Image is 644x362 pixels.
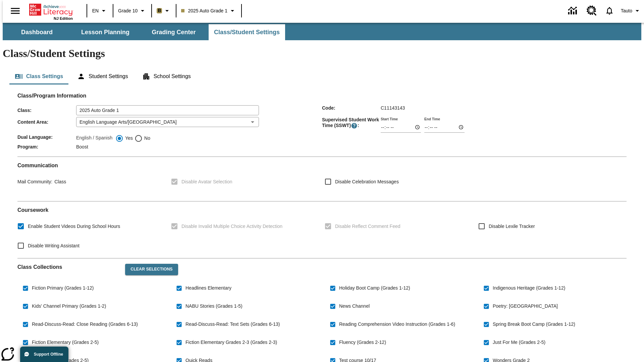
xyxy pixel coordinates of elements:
[185,339,277,346] span: Fiction Elementary Grades 2-3 (Grades 2-3)
[17,207,627,253] div: Coursework
[34,352,63,357] span: Support Offline
[564,2,583,20] a: Data Center
[17,99,627,151] div: Class/Program Information
[54,16,73,20] span: NJ Edition
[618,5,644,17] button: Profile/Settings
[137,68,196,84] button: School Settings
[20,347,68,362] button: Support Offline
[28,242,79,249] span: Disable Writing Assistant
[5,1,25,21] button: Open side menu
[154,5,174,17] button: Boost Class color is light brown. Change class color
[381,116,398,121] label: Start Time
[72,68,133,84] button: Student Settings
[17,93,627,99] h2: Class/Program Information
[322,105,381,111] span: Code :
[125,264,178,275] button: Clear Selections
[185,285,231,292] span: Headlines Elementary
[21,28,53,36] span: Dashboard
[9,68,635,84] div: Class/Student Settings
[621,7,632,14] span: Tauto
[17,134,76,140] span: Dual Language :
[185,321,280,328] span: Read-Discuss-Read: Text Sets (Grades 6-13)
[17,179,52,184] span: Mail Community :
[424,116,440,121] label: End Time
[17,119,76,125] span: Content Area :
[178,5,239,17] button: Class: 2025 Auto Grade 1, Select your class
[185,303,243,310] span: NABU Stories (Grades 1-5)
[89,5,111,17] button: Language: EN, Select a language
[493,303,558,310] span: Poetry: [GEOGRAPHIC_DATA]
[3,47,641,60] h1: Class/Student Settings
[335,223,400,230] span: Disable Reflect Comment Feed
[115,5,149,17] button: Grade: Grade 10, Select a grade
[209,24,285,40] button: Class/Student Settings
[181,223,282,230] span: Disable Invalid Multiple Choice Activity Detection
[17,144,76,149] span: Program :
[3,23,641,40] div: SubNavbar
[9,68,68,84] button: Class Settings
[339,303,370,310] span: News Channel
[381,105,405,111] span: C11143143
[335,178,399,185] span: Disable Celebration Messages
[601,2,618,19] a: Notifications
[140,24,207,40] button: Grading Center
[32,303,106,310] span: Kids' Channel Primary (Grades 1-2)
[17,108,76,113] span: Class :
[17,207,627,213] h2: Course work
[17,162,627,196] div: Communication
[29,3,73,16] a: Home
[52,179,66,184] span: Class
[76,144,88,149] span: Boost
[489,223,535,230] span: Disable Lexile Tracker
[81,28,129,36] span: Lesson Planning
[339,285,410,292] span: Holiday Boot Camp (Grades 1-12)
[493,339,545,346] span: Just For Me (Grades 2-5)
[322,117,381,129] span: Supervised Student Work Time (SSWT) :
[32,339,99,346] span: Fiction Elementary (Grades 2-5)
[493,321,575,328] span: Spring Break Boot Camp (Grades 1-12)
[3,24,70,40] button: Dashboard
[118,7,138,14] span: Grade 10
[181,178,232,185] span: Disable Avatar Selection
[3,24,286,40] div: SubNavbar
[339,321,455,328] span: Reading Comprehension Video Instruction (Grades 1-6)
[28,223,120,230] span: Enable Student Videos During School Hours
[92,7,99,14] span: EN
[493,285,565,292] span: Indigenous Heritage (Grades 1-12)
[72,24,139,40] button: Lesson Planning
[17,264,120,270] h2: Class Collections
[143,135,150,142] span: No
[214,28,280,36] span: Class/Student Settings
[32,321,138,328] span: Read-Discuss-Read: Close Reading (Grades 6-13)
[181,7,227,14] span: 2025 Auto Grade 1
[123,135,133,142] span: Yes
[29,2,73,20] div: Home
[76,117,259,127] div: English Language Arts/[GEOGRAPHIC_DATA]
[339,339,386,346] span: Fluency (Grades 2-12)
[351,122,358,129] button: Supervised Student Work Time is the timeframe when students can take LevelSet and when lessons ar...
[32,285,94,292] span: Fiction Primary (Grades 1-12)
[76,134,112,142] label: English / Spanish
[152,28,196,36] span: Grading Center
[17,162,627,169] h2: Communication
[76,105,259,115] input: Class
[158,6,161,15] span: B
[583,2,601,20] a: Resource Center, Will open in new tab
